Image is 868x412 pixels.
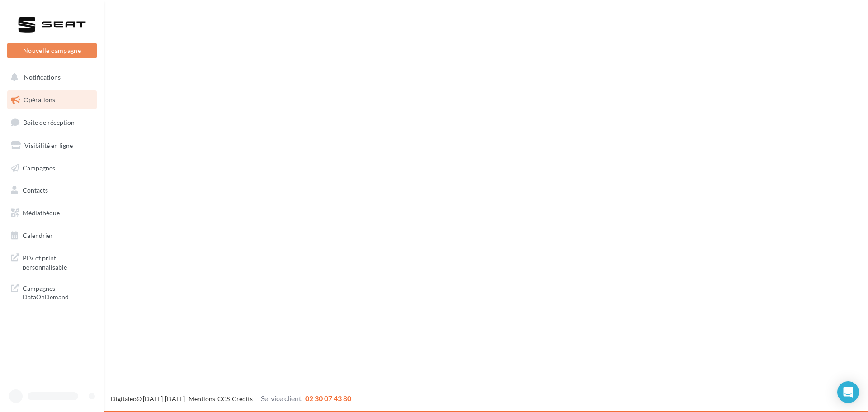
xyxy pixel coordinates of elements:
a: Mentions [189,395,215,403]
span: Contacts [23,186,48,194]
a: Campagnes [5,159,99,178]
div: Open Intercom Messenger [837,381,859,403]
span: © [DATE]-[DATE] - - - [111,395,351,403]
a: Visibilité en ligne [5,136,99,155]
a: Médiathèque [5,204,99,223]
a: PLV et print personnalisable [5,248,99,275]
span: Opérations [24,96,55,104]
span: Service client [261,394,302,403]
span: Campagnes [23,164,55,171]
a: Digitaleo [111,395,137,403]
a: CGS [217,395,230,403]
button: Notifications [5,68,95,87]
button: Nouvelle campagne [7,43,97,58]
span: Visibilité en ligne [24,142,73,149]
a: Boîte de réception [5,113,99,132]
a: Campagnes DataOnDemand [5,279,99,305]
span: Calendrier [23,232,53,239]
span: PLV et print personnalisable [23,252,93,271]
span: 02 30 07 43 80 [305,394,351,403]
span: Boîte de réception [23,118,75,126]
span: Notifications [24,73,61,81]
a: Contacts [5,181,99,200]
a: Calendrier [5,226,99,245]
span: Médiathèque [23,209,60,217]
span: Campagnes DataOnDemand [23,282,93,302]
a: Opérations [5,90,99,109]
a: Crédits [232,395,253,403]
